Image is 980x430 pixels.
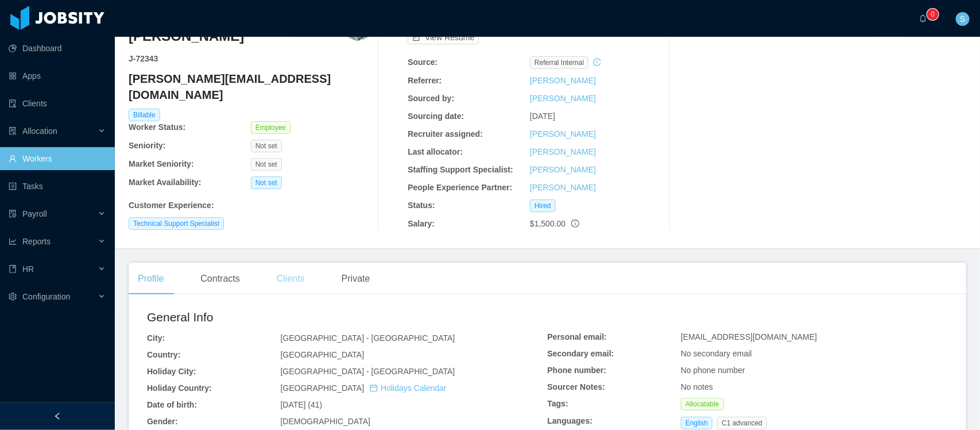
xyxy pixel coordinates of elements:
b: Market Seniority: [129,159,194,168]
span: Reports [22,237,51,246]
a: icon: file-textView Resume [408,33,479,42]
b: Salary: [408,219,435,228]
b: Staffing Support Specialist: [408,165,513,174]
span: [DATE] (41) [280,400,322,409]
span: $1,500.00 [530,219,565,228]
a: [PERSON_NAME] [530,165,596,174]
span: Referral internal [530,56,588,69]
b: Status: [408,201,435,210]
b: Personal email: [548,332,607,341]
span: Billable [129,109,160,121]
span: Allocation [22,126,57,136]
b: Date of birth: [147,400,197,409]
b: City: [147,333,165,343]
b: People Experience Partner: [408,183,512,192]
b: Holiday Country: [147,383,212,393]
a: icon: auditClients [9,92,106,115]
b: Sourced by: [408,94,454,103]
span: Allocatable [681,398,724,410]
span: Not set [251,176,282,189]
span: C1 advanced [717,417,767,429]
b: Tags: [548,399,568,408]
a: icon: pie-chartDashboard [9,37,106,60]
a: [PERSON_NAME] [530,94,596,103]
span: [GEOGRAPHIC_DATA] - [GEOGRAPHIC_DATA] [280,333,455,343]
b: Country: [147,350,180,359]
span: HR [22,264,34,274]
button: icon: file-textView Resume [408,30,479,44]
a: icon: appstoreApps [9,64,106,87]
span: [EMAIL_ADDRESS][DOMAIN_NAME] [681,332,817,341]
span: No secondary email [681,349,752,358]
b: Phone number: [548,366,607,375]
b: Recruiter assigned: [408,129,483,139]
i: icon: history [593,58,601,66]
div: Contracts [191,263,249,295]
sup: 0 [927,9,939,20]
span: [GEOGRAPHIC_DATA] [280,350,364,359]
strong: J- 72343 [129,54,158,63]
i: icon: setting [9,293,17,301]
b: Sourcing date: [408,112,464,121]
span: English [681,417,712,429]
span: Employee [251,121,290,134]
span: Configuration [22,292,70,301]
b: Seniority: [129,141,166,150]
div: Private [332,263,379,295]
i: icon: line-chart [9,237,17,245]
span: [GEOGRAPHIC_DATA] - [GEOGRAPHIC_DATA] [280,367,455,376]
h4: [PERSON_NAME][EMAIL_ADDRESS][DOMAIN_NAME] [129,71,373,103]
h2: General Info [147,308,548,327]
b: Customer Experience : [129,201,214,210]
a: icon: userWorkers [9,147,106,170]
span: No phone number [681,366,745,375]
span: Payroll [22,209,47,218]
div: Profile [129,263,173,295]
b: Source: [408,57,437,67]
i: icon: book [9,265,17,273]
a: [PERSON_NAME] [530,183,596,192]
span: Hired [530,199,556,212]
div: Clients [268,263,314,295]
b: Referrer: [408,76,441,85]
span: [GEOGRAPHIC_DATA] [280,383,446,393]
b: Holiday City: [147,367,196,376]
a: icon: calendarHolidays Calendar [370,383,446,393]
i: icon: calendar [370,384,378,392]
a: [PERSON_NAME] [530,129,596,139]
a: [PERSON_NAME] [530,147,596,156]
b: Secondary email: [548,349,614,358]
b: Languages: [548,416,593,425]
span: S [960,12,965,26]
span: info-circle [571,220,579,228]
span: Technical Support Specialist [129,217,224,230]
b: Last allocator: [408,147,463,156]
span: Not set [251,140,282,152]
span: Not set [251,158,282,171]
b: Gender: [147,417,178,426]
i: icon: bell [919,14,927,22]
i: icon: solution [9,127,17,135]
a: icon: profileTasks [9,175,106,198]
b: Worker Status: [129,122,185,132]
span: [DEMOGRAPHIC_DATA] [280,417,370,426]
b: Market Availability: [129,178,202,187]
span: No notes [681,382,713,391]
a: [PERSON_NAME] [530,76,596,85]
span: [DATE] [530,112,555,121]
i: icon: file-protect [9,210,17,218]
b: Sourcer Notes: [548,382,605,391]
